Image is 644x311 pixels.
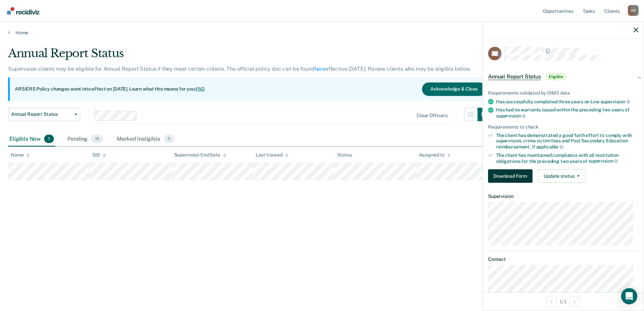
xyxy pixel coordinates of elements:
button: Acknowledge & Close [422,82,486,96]
dt: Supervision [488,194,638,199]
div: Marked Ineligible [116,132,175,147]
div: The client has demonstrated a good faith effort to comply with supervision, crime victim fees and... [496,133,638,150]
p: Supervision clients may be eligible for Annual Report Status if they meet certain criteria. The o... [8,66,471,72]
div: Clear officers [417,113,448,118]
span: Annual Report Status [488,73,541,80]
div: Name [11,152,30,158]
img: Recidiviz [7,7,39,14]
div: Requirements validated by OIMS data [488,90,638,96]
dt: Contact [488,256,638,262]
span: 1 [44,135,54,143]
div: Last Viewed [256,152,288,158]
p: ARS/ERS Policy changes went into effect on [DATE]. Learn what this means for you: [15,86,205,93]
div: H P [628,5,639,16]
div: Assigned to [419,152,451,158]
button: Update status [538,169,585,183]
button: Download Form [488,169,533,183]
span: applicable [536,144,563,149]
div: Status [337,152,352,158]
div: Open Intercom Messenger [621,288,637,304]
button: Next Opportunity [570,296,580,307]
a: here [315,66,325,72]
div: Supervision End Date [174,152,226,158]
div: SID [92,152,106,158]
a: Home [8,30,636,36]
div: Has had no warrants issued within the preceding two years of [496,107,638,118]
div: 1 / 1 [483,292,644,310]
button: Profile dropdown button [628,5,639,16]
span: supervision [601,99,630,104]
span: supervision [588,158,618,164]
span: 16 [91,135,103,143]
div: Annual Report StatusEligible [483,66,644,88]
div: Eligible Now [8,132,55,147]
div: Requirements to check [488,124,638,130]
span: supervision [496,113,526,118]
span: Eligible [546,73,566,80]
div: The client has maintained compliance with all restitution obligations for the preceding two years of [496,152,638,164]
span: Annual Report Status [11,111,72,117]
button: Previous Opportunity [546,296,557,307]
a: FAQ [196,86,205,92]
div: Annual Report Status [8,46,491,66]
span: 0 [164,135,174,143]
a: Navigate to form link [488,169,535,183]
div: Pending [66,132,105,147]
div: Has successfully completed three years on Low [496,99,638,105]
